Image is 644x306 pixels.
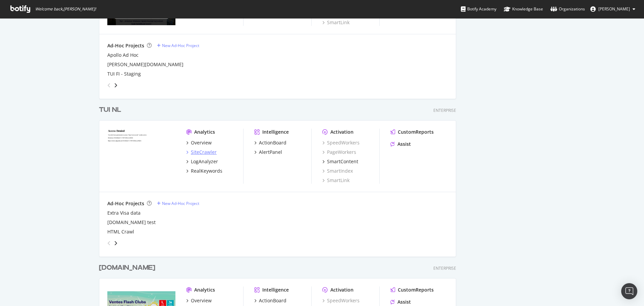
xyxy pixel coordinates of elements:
a: Overview [186,139,212,146]
div: New Ad-Hoc Project [162,43,199,48]
div: Enterprise [433,265,456,271]
div: AlertPanel [259,149,282,156]
a: HTML Crawl [107,228,134,235]
a: ActionBoard [254,297,286,304]
a: SmartContent [322,158,358,165]
div: CustomReports [398,287,434,293]
a: SmartLink [322,177,350,184]
div: LogAnalyzer [191,158,218,165]
div: Enterprise [433,107,456,113]
div: angle-right [113,82,118,89]
div: Intelligence [262,287,289,293]
div: Knowledge Base [504,6,543,12]
a: CustomReports [390,129,434,135]
div: Organizations [550,6,585,12]
div: Overview [191,297,212,304]
div: Analytics [194,287,215,293]
div: Overview [191,139,212,146]
div: RealKeywords [191,168,222,174]
div: SiteCrawler [191,149,217,156]
div: ActionBoard [259,297,286,304]
div: Activation [330,287,354,293]
a: CustomReports [390,287,434,293]
div: angle-left [105,238,113,249]
div: Botify Academy [461,6,496,12]
button: [PERSON_NAME] [585,4,641,14]
div: SmartContent [327,158,358,165]
div: TUI NL [99,105,121,115]
div: angle-left [105,80,113,91]
a: [DOMAIN_NAME] test [107,219,156,226]
div: Assist [397,299,411,305]
a: Overview [186,297,212,304]
a: SiteCrawler [186,149,217,156]
a: TUI NL [99,105,124,115]
a: TUI FI - Staging [107,71,141,77]
a: SmartLink [322,19,350,26]
a: [PERSON_NAME][DOMAIN_NAME] [107,61,183,68]
a: SpeedWorkers [322,297,360,304]
a: Apollo Ad Hoc [107,52,139,58]
div: CustomReports [398,129,434,135]
a: New Ad-Hoc Project [157,43,199,48]
a: SmartIndex [322,168,353,174]
div: Activation [330,129,354,135]
span: Michael Boulter [598,6,630,12]
div: Ad-Hoc Projects [107,42,144,49]
div: Intelligence [262,129,289,135]
a: RealKeywords [186,168,222,174]
div: Assist [397,141,411,147]
a: PageWorkers [322,149,356,156]
a: ActionBoard [254,139,286,146]
a: Extra Visa data [107,210,141,216]
div: Analytics [194,129,215,135]
span: Welcome back, [PERSON_NAME] ! [35,6,96,12]
img: tui.nl [107,129,175,183]
a: Assist [390,141,411,147]
div: New Ad-Hoc Project [162,201,199,206]
div: [DOMAIN_NAME] [99,263,155,273]
a: LogAnalyzer [186,158,218,165]
a: SpeedWorkers [322,139,360,146]
a: AlertPanel [254,149,282,156]
a: [DOMAIN_NAME] [99,263,158,273]
a: Assist [390,299,411,305]
div: Open Intercom Messenger [621,283,637,299]
div: ActionBoard [259,139,286,146]
div: angle-right [113,240,118,247]
div: Ad-Hoc Projects [107,200,144,207]
a: New Ad-Hoc Project [157,201,199,206]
